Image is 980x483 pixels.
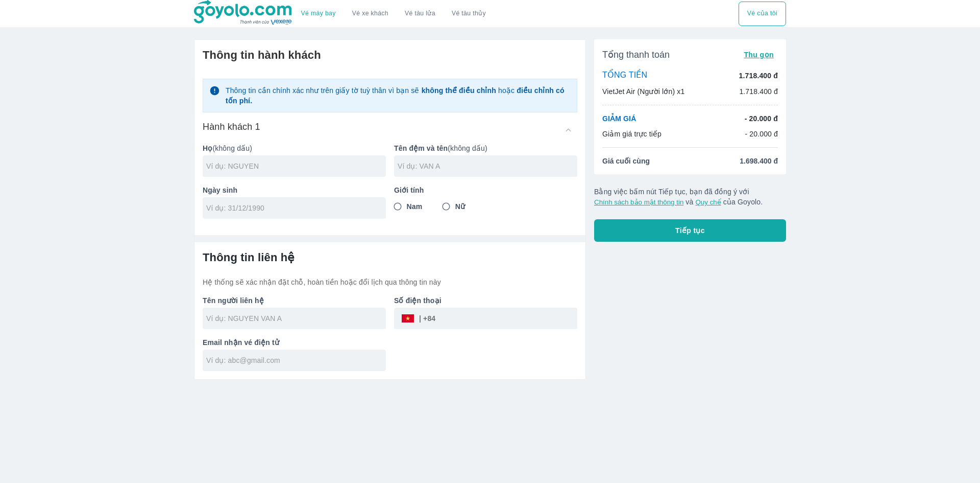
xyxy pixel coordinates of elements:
b: Tên người liên hệ [203,296,264,305]
button: Quy chế [695,198,721,206]
b: Tên đệm và tên [394,144,448,152]
input: Ví dụ: NGUYEN VAN A [206,313,386,324]
span: Nam [407,201,423,212]
input: Ví dụ: NGUYEN [206,161,386,171]
p: Hệ thống sẽ xác nhận đặt chỗ, hoàn tiền hoặc đổi lịch qua thông tin này [203,277,577,287]
a: Vé tàu lửa [397,2,444,26]
h6: Hành khách 1 [203,121,260,133]
p: GIẢM GIÁ [602,113,636,124]
input: Ví dụ: abc@gmail.com [206,355,386,365]
span: Tiếp tục [675,225,705,236]
span: Thu gọn [744,51,774,59]
h6: Thông tin hành khách [203,48,577,62]
p: - 20.000 đ [745,113,778,124]
b: Họ [203,144,212,152]
button: Tiếp tục [594,219,786,242]
button: Vé tàu thủy [444,2,494,26]
p: Giảm giá trực tiếp [602,129,661,139]
p: Thông tin cần chính xác như trên giấy tờ tuỳ thân vì bạn sẽ hoặc [226,85,571,106]
b: Email nhận vé điện tử [203,338,279,347]
b: Số điện thoại [394,296,442,305]
button: Vé của tôi [739,2,786,26]
div: choose transportation mode [739,2,786,26]
p: - 20.000 đ [745,129,778,139]
span: Giá cuối cùng [602,156,650,166]
button: Thu gọn [740,48,778,62]
p: Bằng việc bấm nút Tiếp tục, bạn đã đồng ý với và của Goyolo. [594,187,786,207]
p: VietJet Air (Người lớn) x1 [602,86,684,97]
p: 1.718.400 đ [739,71,778,81]
h6: Thông tin liên hệ [203,250,577,265]
button: Chính sách bảo mật thông tin [594,198,683,206]
p: (không dấu) [203,143,386,153]
p: TỔNG TIỀN [602,70,647,81]
a: Vé xe khách [352,10,388,17]
span: Tổng thanh toán [602,49,670,61]
input: Ví dụ: VAN A [398,161,577,171]
div: choose transportation mode [293,2,494,26]
strong: không thể điều chỉnh [422,86,496,95]
span: Nữ [455,201,465,212]
p: Ngày sinh [203,185,386,195]
input: Ví dụ: 31/12/1990 [206,203,376,213]
p: Giới tính [394,185,577,195]
p: (không dấu) [394,143,577,153]
a: Vé máy bay [301,10,336,17]
p: 1.718.400 đ [739,86,778,97]
span: 1.698.400 đ [740,156,778,166]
